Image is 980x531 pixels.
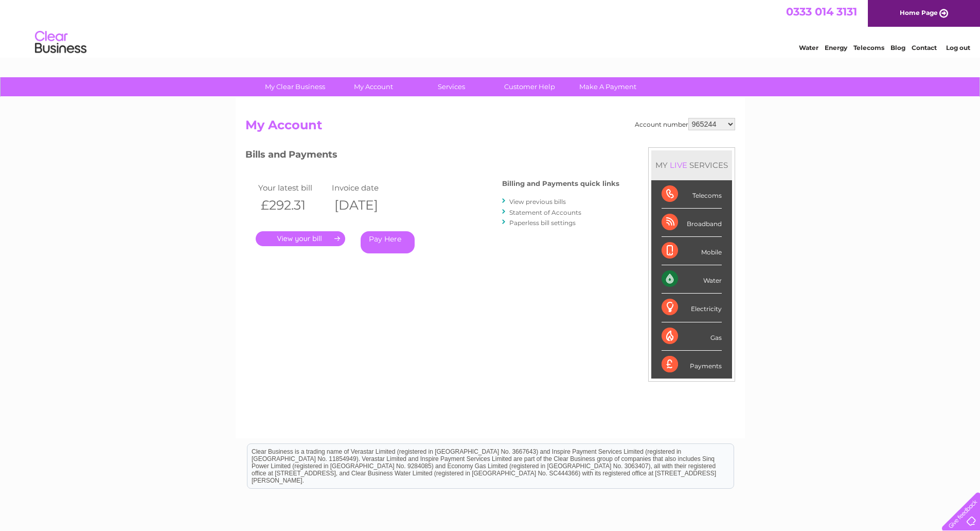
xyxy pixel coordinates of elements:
[912,44,937,52] a: Contact
[662,265,722,294] div: Water
[329,195,403,216] th: [DATE]
[651,150,732,180] div: MY SERVICES
[662,237,722,265] div: Mobile
[799,44,818,52] a: Water
[890,44,905,52] a: Blog
[256,231,345,246] a: .
[247,6,734,50] div: Clear Business is a trading name of Verastar Limited (registered in [GEOGRAPHIC_DATA] No. 3667643...
[509,209,581,216] a: Statement of Accounts
[662,322,722,351] div: Gas
[487,77,572,96] a: Customer Help
[256,181,330,195] td: Your latest bill
[662,351,722,379] div: Payments
[668,160,689,170] div: LIVE
[662,294,722,322] div: Electricity
[361,231,415,253] a: Pay Here
[502,180,619,187] h4: Billing and Payments quick links
[409,77,494,96] a: Services
[825,44,847,52] a: Energy
[635,118,735,130] div: Account number
[565,77,650,96] a: Make A Payment
[329,181,403,195] td: Invoice date
[331,77,416,96] a: My Account
[509,198,566,205] a: View previous bills
[34,27,87,58] img: logo.png
[256,195,330,216] th: £292.31
[946,44,970,52] a: Log out
[509,219,576,227] a: Paperless bill settings
[786,5,857,18] a: 0333 014 3131
[662,209,722,237] div: Broadband
[245,147,619,165] h3: Bills and Payments
[662,180,722,209] div: Telecoms
[253,77,337,96] a: My Clear Business
[853,44,884,52] a: Telecoms
[245,118,735,138] h2: My Account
